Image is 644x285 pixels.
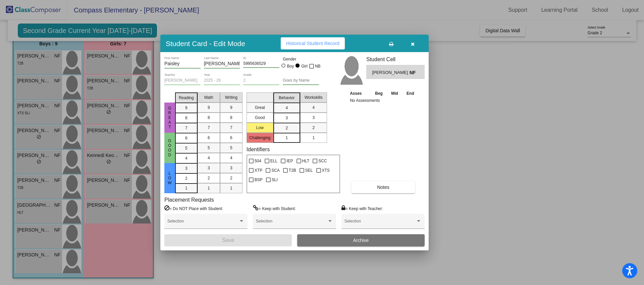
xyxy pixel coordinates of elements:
[287,63,294,69] div: Boy
[204,94,213,100] span: Math
[315,62,321,70] span: NB
[318,157,327,165] span: SCC
[353,238,369,243] span: Archive
[208,145,210,151] span: 5
[305,94,323,100] span: Workskills
[204,78,240,83] input: year
[230,125,232,131] span: 7
[179,95,194,101] span: Reading
[222,237,234,243] span: Save
[208,175,210,181] span: 2
[185,155,187,161] span: 4
[208,135,210,141] span: 6
[301,63,308,69] div: Girl
[285,135,288,141] span: 1
[225,94,237,100] span: Writing
[302,157,310,165] span: HLT
[208,115,210,121] span: 8
[255,157,261,165] span: 504
[164,78,201,83] input: teacher
[348,90,371,97] th: Asses
[322,166,330,174] span: XTS
[283,78,319,83] input: goes by name
[377,185,389,190] span: Notes
[185,165,187,171] span: 3
[164,197,214,203] label: Placement Requests
[167,106,173,129] span: Great
[253,205,296,212] label: = Keep with Student:
[230,135,232,141] span: 6
[247,146,270,153] label: Identifiers
[164,205,223,212] label: = Do NOT Place with Student:
[283,56,319,62] mat-label: Gender
[164,234,292,246] button: Save
[270,157,277,165] span: ELL
[289,166,296,174] span: T2B
[185,125,187,131] span: 7
[185,105,187,111] span: 9
[387,90,402,97] th: Mid
[281,37,345,49] button: Historical Student Record
[185,145,187,151] span: 5
[286,157,293,165] span: IEP
[285,125,288,131] span: 2
[230,165,232,171] span: 3
[255,176,263,184] span: BSP
[348,97,419,104] td: No Assessments
[366,56,425,63] h3: Student Cell
[312,125,315,131] span: 2
[312,135,315,141] span: 1
[230,115,232,121] span: 8
[272,176,278,184] span: SLI
[402,90,418,97] th: End
[271,166,280,174] span: SCA
[371,90,387,97] th: Beg
[167,171,173,185] span: Low
[185,185,187,191] span: 1
[255,166,262,174] span: XTP
[208,105,210,111] span: 9
[243,62,279,66] input: Enter ID
[285,105,288,111] span: 4
[208,125,210,131] span: 7
[312,115,315,121] span: 3
[312,105,315,111] span: 4
[185,115,187,121] span: 8
[410,69,419,76] span: NF
[167,138,173,157] span: Good
[341,205,383,212] label: = Keep with Teacher:
[279,95,294,101] span: Behavior
[185,175,187,181] span: 2
[230,185,232,191] span: 1
[285,115,288,121] span: 3
[297,234,425,246] button: Archive
[305,166,313,174] span: SEL
[185,135,187,141] span: 6
[352,181,415,193] button: Notes
[208,185,210,191] span: 1
[243,78,279,83] input: grade
[208,155,210,161] span: 4
[286,41,339,46] span: Historical Student Record
[230,145,232,151] span: 5
[166,39,245,48] h3: Student Card - Edit Mode
[208,165,210,171] span: 3
[230,105,232,111] span: 9
[230,155,232,161] span: 4
[372,69,409,76] span: [PERSON_NAME]
[230,175,232,181] span: 2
